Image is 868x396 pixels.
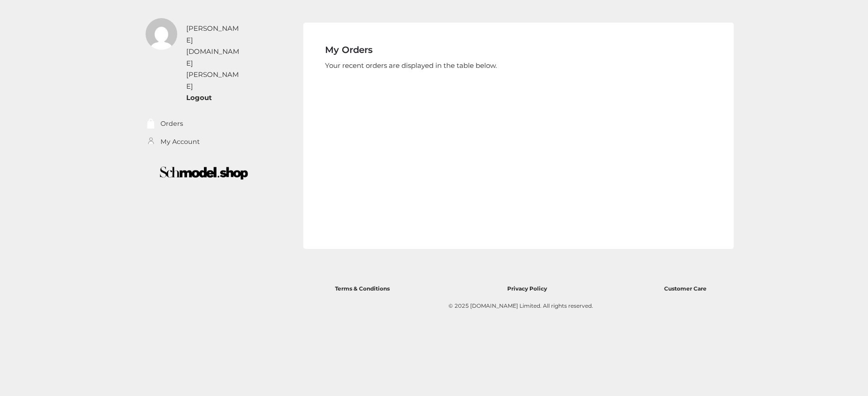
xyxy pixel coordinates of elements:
a: My Account [160,137,200,147]
div: [PERSON_NAME][DOMAIN_NAME][PERSON_NAME] [186,23,243,92]
span: Customer Care [664,285,707,292]
a: Terms & Conditions [335,283,390,292]
a: Logout [186,93,212,102]
a: Customer Care [664,283,707,292]
h4: My Orders [325,44,712,55]
img: boutique-logo.png [140,160,268,186]
a: Privacy Policy [507,283,547,292]
div: © 2025 [DOMAIN_NAME] Limited. All rights reserved. [330,301,711,310]
a: Orders [160,119,183,129]
span: Terms & Conditions [335,285,390,292]
p: Your recent orders are displayed in the table below. [325,60,712,72]
span: Privacy Policy [507,285,547,292]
